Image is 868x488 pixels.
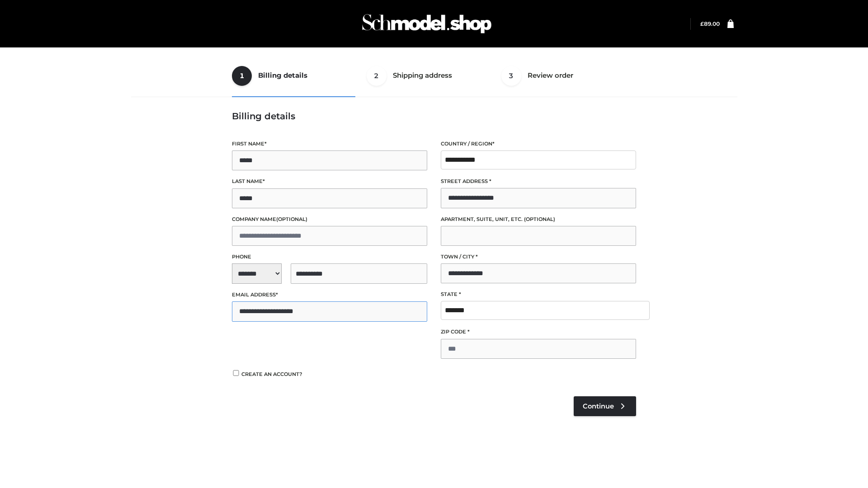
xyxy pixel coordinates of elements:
span: £ [700,20,704,27]
span: Continue [583,402,614,410]
label: State [441,290,636,299]
input: Create an account? [232,370,240,376]
label: Apartment, suite, unit, etc. [441,215,636,224]
span: (optional) [276,216,307,222]
label: Last name [232,177,427,186]
label: First name [232,140,427,148]
label: Phone [232,253,427,261]
a: £89.00 [700,20,720,27]
label: Town / City [441,253,636,261]
img: Schmodel Admin 964 [359,6,495,42]
label: Email address [232,291,427,299]
a: Continue [574,396,636,416]
h3: Billing details [232,111,636,122]
label: Country / Region [441,140,636,148]
span: Create an account? [241,371,302,377]
bdi: 89.00 [700,20,720,27]
label: Company name [232,215,427,224]
label: ZIP Code [441,328,636,336]
span: (optional) [524,216,555,222]
label: Street address [441,177,636,186]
